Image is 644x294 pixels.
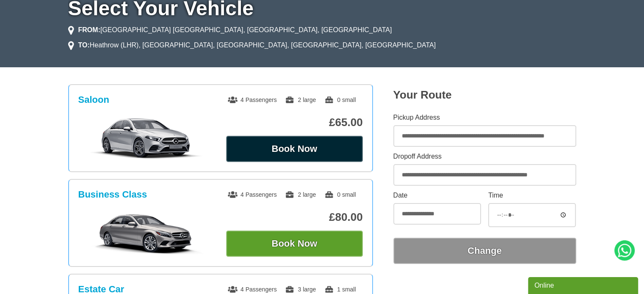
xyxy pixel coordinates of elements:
span: 0 small [324,191,356,198]
span: 0 small [324,96,356,103]
iframe: chat widget [528,275,640,294]
span: 1 small [324,286,356,293]
strong: FROM: [78,26,100,33]
span: 2 large [285,191,316,198]
h2: Your Route [393,88,576,102]
p: £65.00 [226,116,363,129]
h3: Business Class [78,189,147,200]
span: 4 Passengers [228,96,277,103]
li: [GEOGRAPHIC_DATA] [GEOGRAPHIC_DATA], [GEOGRAPHIC_DATA], [GEOGRAPHIC_DATA] [68,25,392,35]
label: Time [488,192,576,199]
h3: Saloon [78,94,109,105]
span: 2 large [285,96,316,103]
li: Heathrow (LHR), [GEOGRAPHIC_DATA], [GEOGRAPHIC_DATA], [GEOGRAPHIC_DATA], [GEOGRAPHIC_DATA] [68,40,436,50]
button: Book Now [226,136,363,162]
span: 4 Passengers [228,286,277,293]
strong: TO: [78,41,90,49]
button: Change [393,238,576,264]
button: Book Now [226,231,363,257]
p: £80.00 [226,211,363,224]
label: Dropoff Address [393,153,576,160]
label: Pickup Address [393,114,576,121]
img: Saloon [83,117,210,159]
img: Business Class [83,212,210,254]
label: Date [393,192,481,199]
span: 3 large [285,286,316,293]
span: 4 Passengers [228,191,277,198]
